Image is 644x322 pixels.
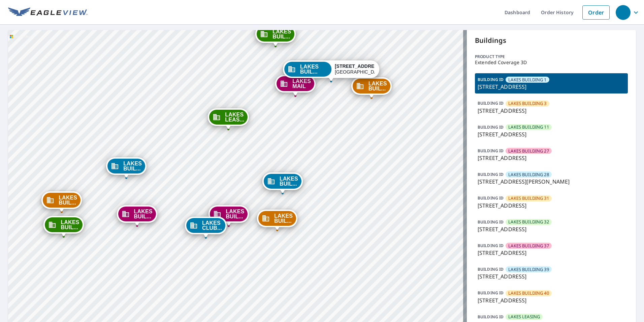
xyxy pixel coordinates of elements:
[226,209,244,219] span: LAKES BUIL...
[257,210,297,231] div: Dropped pin, building LAKES BUILDING 40, Commercial property, 5476 Meadow Bend Dr Dallas, TX 75206
[351,77,392,98] div: Dropped pin, building LAKES BUILDING 3, Commercial property, 8740 Southwestern Blvd Dallas, TX 75206
[508,314,540,320] span: LAKES LEASING
[123,161,142,171] span: LAKES BUIL...
[335,63,375,75] div: [GEOGRAPHIC_DATA]
[475,60,628,65] p: Extended Coverage 3D
[255,25,296,46] div: Dropped pin, building LAKES BUILDING 11, Commercial property, 8610 Southwestern Blvd Dallas, TX 7...
[508,171,549,178] span: LAKES BUILDING 28
[475,35,628,46] p: Buildings
[41,191,82,212] div: Dropped pin, building LAKES BUILDING 31, Commercial property, 5554 Meadow Bend Dr Dallas, TX 75206
[508,100,546,107] span: LAKES BUILDING 3
[280,176,298,186] span: LAKES BUIL...
[478,148,504,154] p: BUILDING ID
[61,220,79,230] span: LAKES BUIL...
[8,7,88,18] img: EV Logo
[43,216,84,237] div: Dropped pin, building LAKES BUILDING 32, Commercial property, 5554 Meadow Bend Dr Dallas, TX 75206
[508,290,549,296] span: LAKES BUILDING 40
[478,77,504,82] p: BUILDING ID
[478,83,625,91] p: [STREET_ADDRESS]
[478,107,625,115] p: [STREET_ADDRESS]
[478,219,504,225] p: BUILDING ID
[262,172,303,193] div: Dropped pin, building LAKES BUILDING 39, Commercial property, 8700 Southwestern Blvd Dallas, TX 7...
[475,54,628,60] p: Product type
[208,205,249,226] div: Dropped pin, building LAKES BUILDING 37, Commercial property, 5482 Meadow Bend Dr Dallas, TX 75206
[508,243,549,249] span: LAKES BUILDING 37
[478,249,625,257] p: [STREET_ADDRESS]
[478,130,625,138] p: [STREET_ADDRESS]
[478,272,625,280] p: [STREET_ADDRESS]
[59,195,77,205] span: LAKES BUIL...
[478,178,625,186] p: [STREET_ADDRESS][PERSON_NAME]
[185,217,227,238] div: Dropped pin, building LAKES CLUBHOUSE, Commercial property, 5492 Meadow Bend Dr Dallas, TX 75206
[508,77,546,83] span: LAKES BUILDING 1
[508,124,549,130] span: LAKES BUILDING 11
[272,29,291,39] span: LAKES BUIL...
[368,81,387,91] span: LAKES BUIL...
[508,219,549,225] span: LAKES BUILDING 32
[335,63,382,69] strong: [STREET_ADDRESS]
[582,5,610,20] a: Order
[478,202,625,210] p: [STREET_ADDRESS]
[478,296,625,304] p: [STREET_ADDRESS]
[134,209,153,219] span: LAKES BUIL...
[478,314,504,320] p: BUILDING ID
[274,213,293,223] span: LAKES BUIL...
[478,124,504,130] p: BUILDING ID
[208,108,249,129] div: Dropped pin, building LAKES LEASING, Commercial property, 8160 Southwestern Blvd Dallas, TX 75206
[106,157,147,178] div: Dropped pin, building LAKES BUILDING 28, Commercial property, 5955 Caruth Haven Ln Dallas, TX 75206
[117,205,157,226] div: Dropped pin, building LAKES BUILDING 27, Commercial property, 5526 Meadow Bend Dr Dallas, TX 75206
[478,243,504,248] p: BUILDING ID
[202,220,222,231] span: LAKES CLUB...
[508,266,549,273] span: LAKES BUILDING 39
[478,100,504,106] p: BUILDING ID
[478,195,504,201] p: BUILDING ID
[478,225,625,233] p: [STREET_ADDRESS]
[508,195,549,202] span: LAKES BUILDING 31
[508,148,549,154] span: LAKES BUILDING 27
[478,266,504,272] p: BUILDING ID
[225,112,244,122] span: LAKES LEAS...
[478,171,504,177] p: BUILDING ID
[300,64,328,74] span: LAKES BUIL...
[283,60,379,81] div: Dropped pin, building LAKES BUILDING 1, Commercial property, 8620 Southwestern Blvd Dallas, TX 75206
[292,79,311,89] span: LAKES MAIL
[478,290,504,296] p: BUILDING ID
[275,75,316,96] div: Dropped pin, building LAKES MAIL, Commercial property, 8610 Southwestern Blvd Dallas, TX 75206
[478,154,625,162] p: [STREET_ADDRESS]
